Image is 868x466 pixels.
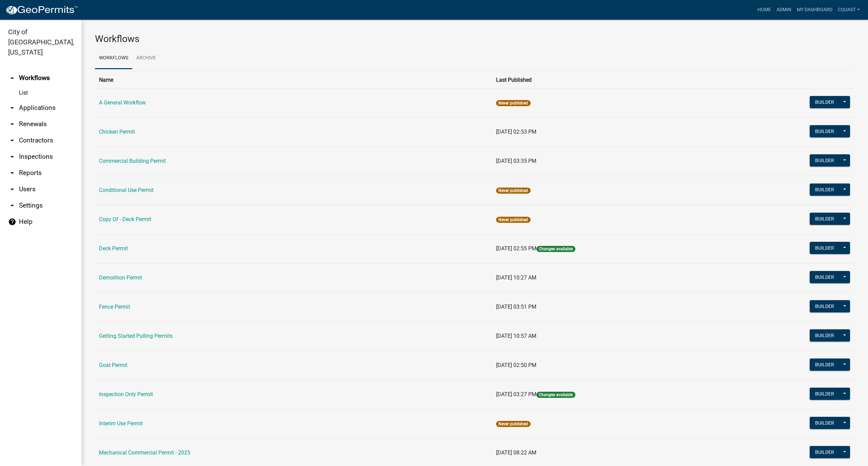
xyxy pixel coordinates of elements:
[496,100,530,106] span: Never published
[99,99,146,106] a: A General Workflow
[99,158,166,164] a: Commercial Building Permit
[99,245,128,252] a: Deck Permit
[496,333,536,339] span: [DATE] 10:57 AM
[810,388,840,400] button: Builder
[8,153,16,161] i: arrow_drop_down
[810,183,840,196] button: Builder
[99,449,190,456] a: Mechanical Commercial Permit - 2025
[810,213,840,225] button: Builder
[496,274,536,281] span: [DATE] 10:27 AM
[8,185,16,193] i: arrow_drop_down
[496,158,536,164] span: [DATE] 03:35 PM
[496,304,536,310] span: [DATE] 03:51 PM
[496,421,530,427] span: Never published
[794,3,835,16] a: My Dashboard
[99,187,154,193] a: Conditional Use Permit
[132,47,160,69] a: Archive
[774,3,794,16] a: Admin
[99,391,153,397] a: Inspection Only Permit
[95,47,132,69] a: Workflows
[810,242,840,254] button: Builder
[99,420,143,427] a: Interim Use Permit
[810,358,840,371] button: Builder
[99,129,135,135] a: Chicken Permit
[810,96,840,108] button: Builder
[8,104,16,112] i: arrow_drop_down
[8,169,16,177] i: arrow_drop_down
[496,129,536,135] span: [DATE] 02:53 PM
[8,120,16,128] i: arrow_drop_down
[810,271,840,283] button: Builder
[835,3,863,16] a: cquast
[8,74,16,82] i: arrow_drop_up
[810,154,840,167] button: Builder
[99,216,151,222] a: Copy Of - Deck Permit
[496,391,536,397] span: [DATE] 03:27 PM
[810,329,840,342] button: Builder
[95,33,854,45] h3: Workflows
[536,246,575,252] span: Changes available
[95,72,492,88] th: Name
[99,362,127,368] a: Goat Permit
[99,333,173,339] a: Getting Started Pulling Permits
[496,362,536,368] span: [DATE] 02:50 PM
[496,188,530,194] span: Never published
[496,217,530,223] span: Never published
[99,304,130,310] a: Fence Permit
[8,201,16,210] i: arrow_drop_down
[496,245,536,252] span: [DATE] 02:55 PM
[755,3,774,16] a: Home
[810,125,840,137] button: Builder
[810,300,840,312] button: Builder
[492,72,724,88] th: Last Published
[810,417,840,429] button: Builder
[536,392,575,398] span: Changes available
[8,218,16,226] i: help
[810,446,840,458] button: Builder
[496,449,536,456] span: [DATE] 08:22 AM
[8,136,16,144] i: arrow_drop_down
[99,274,142,281] a: Demolition Permit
